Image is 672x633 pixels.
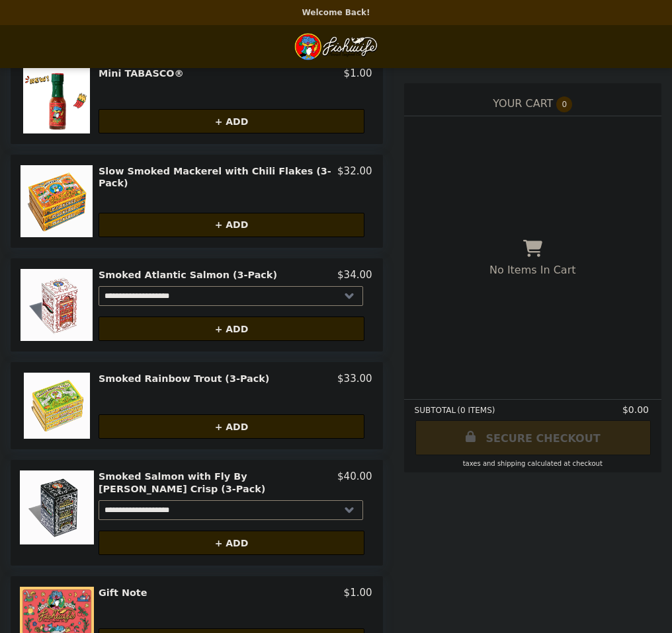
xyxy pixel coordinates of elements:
span: YOUR CART [493,97,553,110]
img: Mini TABASCO® [23,67,93,133]
button: + ADD [99,414,364,439]
img: Smoked Atlantic Salmon (3-Pack) [21,269,96,341]
select: Select a product variant [99,500,363,520]
img: Brand Logo [294,33,378,60]
h2: Slow Smoked Mackerel with Chili Flakes (3-Pack) [99,165,337,190]
img: Slow Smoked Mackerel with Chili Flakes (3-Pack) [21,165,96,237]
button: + ADD [99,109,364,133]
span: 0 [556,96,572,112]
h2: Smoked Atlantic Salmon (3-Pack) [99,269,282,281]
p: $40.00 [337,470,372,495]
img: Smoked Salmon with Fly By Jing Chili Crisp (3-Pack) [20,470,97,544]
select: Select a product variant [99,286,363,306]
button: + ADD [99,316,364,341]
h2: Gift Note [99,587,152,599]
p: $32.00 [337,165,372,190]
span: ( 0 ITEMS ) [457,406,495,415]
h2: Smoked Rainbow Trout (3-Pack) [99,373,274,385]
img: Smoked Rainbow Trout (3-Pack) [24,373,93,439]
span: $0.00 [622,404,651,415]
h2: Smoked Salmon with Fly By [PERSON_NAME] Crisp (3-Pack) [99,470,337,495]
div: Taxes and Shipping calculated at checkout [415,460,651,467]
p: $1.00 [344,587,372,599]
p: No Items In Cart [489,264,575,276]
p: $33.00 [337,373,372,385]
span: SUBTOTAL [415,406,458,415]
button: + ADD [99,213,364,237]
p: $34.00 [337,269,372,281]
p: Welcome Back! [302,8,370,17]
button: + ADD [99,531,364,555]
